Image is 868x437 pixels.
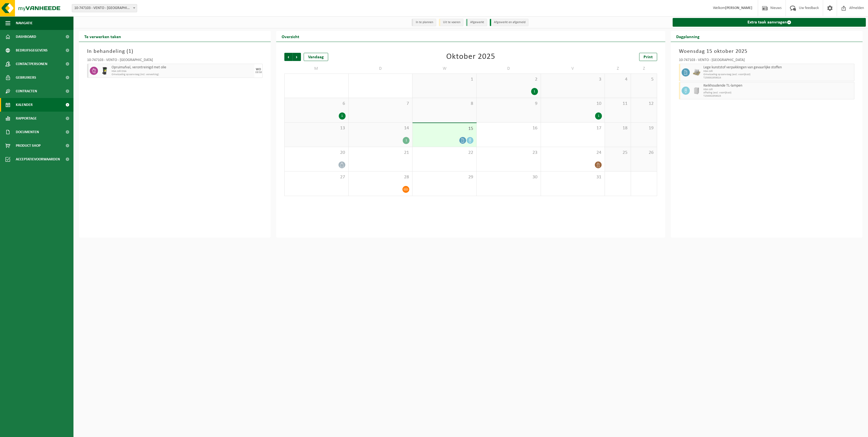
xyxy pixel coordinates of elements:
[276,31,305,42] h2: Overzicht
[287,125,346,131] span: 13
[439,19,463,26] li: Uit te voeren
[692,68,701,77] img: LP-PA-00000-WDN-11
[87,58,263,64] div: 10-747103 - VENTO - [GEOGRAPHIC_DATA]
[415,101,474,107] span: 8
[541,64,605,74] td: V
[16,84,37,98] span: Contracten
[16,16,33,30] span: Navigatie
[16,139,41,152] span: Product Shop
[671,31,705,42] h2: Dagplanning
[703,76,853,80] span: T250002959024
[608,101,628,107] span: 11
[639,53,657,61] a: Print
[16,30,36,44] span: Dashboard
[703,91,853,94] span: Afhaling (excl. voorrijkost)
[287,101,346,107] span: 6
[293,53,301,61] span: Volgende
[16,98,33,112] span: Kalender
[72,4,137,12] span: 10-747103 - VENTO - OUDENAARDE
[703,73,853,76] span: Omwisseling op aanvraag (excl. voorrijkost)
[79,31,127,42] h2: Te verwerken taken
[351,174,410,180] span: 28
[634,150,654,156] span: 26
[415,174,474,180] span: 29
[16,112,37,125] span: Rapportage
[703,94,853,98] span: T250002959025
[112,73,253,76] span: Omwisseling op aanvraag (incl. verwerking)
[703,84,853,88] span: Kwikhoudende TL-lampen
[673,18,866,27] a: Extra taak aanvragen
[490,19,528,26] li: Afgewerkt en afgemeld
[634,77,654,82] span: 5
[595,112,602,120] div: 1
[287,174,346,180] span: 27
[631,64,657,74] td: Z
[703,70,853,73] span: KGA colli
[634,125,654,131] span: 19
[644,55,653,59] span: Print
[3,425,91,437] iframe: chat widget
[16,152,60,166] span: Acceptatievoorwaarden
[351,150,410,156] span: 21
[16,44,48,57] span: Bedrijfsgegevens
[703,65,853,70] span: Lege kunststof verpakkingen van gevaarlijke stoffen
[531,88,538,95] div: 1
[87,47,263,56] h3: In behandeling ( )
[255,71,262,74] div: 15/10
[725,6,752,10] strong: [PERSON_NAME]
[339,112,346,120] div: 1
[544,150,602,156] span: 24
[544,77,602,82] span: 3
[679,58,854,64] div: 10-747103 - VENTO - [GEOGRAPHIC_DATA]
[349,64,413,74] td: D
[16,125,39,139] span: Documenten
[544,174,602,180] span: 31
[351,101,410,107] span: 7
[256,68,261,71] div: WO
[112,70,253,73] span: KGA colli OGA
[479,101,538,107] span: 9
[16,57,47,71] span: Contactpersonen
[634,101,654,107] span: 12
[608,77,628,82] span: 4
[16,71,36,84] span: Gebruikers
[605,64,631,74] td: Z
[479,150,538,156] span: 23
[608,125,628,131] span: 18
[128,49,131,54] span: 1
[415,150,474,156] span: 22
[479,77,538,82] span: 2
[112,65,253,70] span: Opruimafval, verontreinigd met olie
[479,125,538,131] span: 16
[72,4,137,12] span: 10-747103 - VENTO - OUDENAARDE
[284,64,349,74] td: M
[692,87,701,95] img: IC-CB-CU
[101,67,109,75] img: WB-0240-HPE-BK-01
[412,19,436,26] li: In te plannen
[413,64,477,74] td: W
[679,47,854,56] h3: Woensdag 15 oktober 2025
[544,125,602,131] span: 17
[287,150,346,156] span: 20
[466,19,487,26] li: Afgewerkt
[477,64,541,74] td: D
[284,53,293,61] span: Vorige
[415,126,474,132] span: 15
[703,88,853,91] span: KGA colli
[351,125,410,131] span: 14
[304,53,328,61] div: Vandaag
[608,150,628,156] span: 25
[479,174,538,180] span: 30
[415,77,474,82] span: 1
[544,101,602,107] span: 10
[403,137,410,144] div: 1
[446,53,495,61] div: Oktober 2025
